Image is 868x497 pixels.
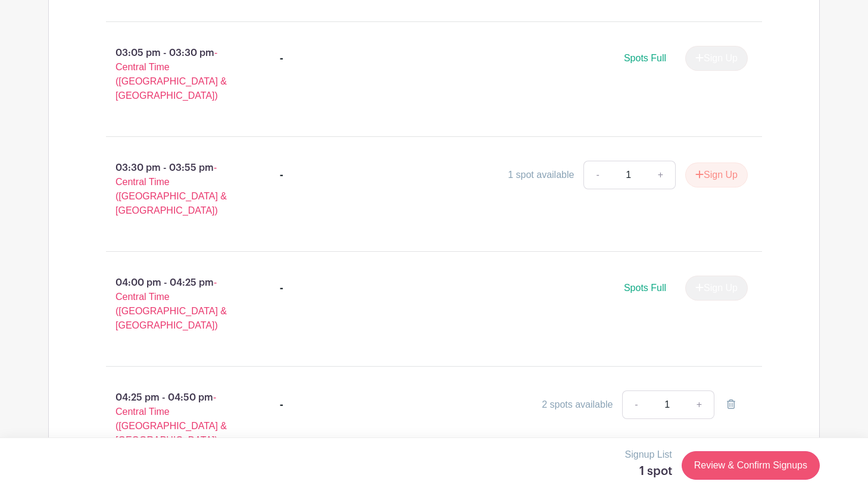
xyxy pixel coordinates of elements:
[622,390,650,419] a: -
[583,161,611,189] a: -
[280,281,283,295] div: -
[624,283,666,293] span: Spots Full
[624,53,666,63] span: Spots Full
[280,51,283,65] div: -
[87,156,261,223] p: 03:30 pm - 03:55 pm
[115,277,227,330] span: - Central Time ([GEOGRAPHIC_DATA] & [GEOGRAPHIC_DATA])
[646,161,676,189] a: +
[280,168,283,182] div: -
[87,41,261,108] p: 03:05 pm - 03:30 pm
[685,162,748,187] button: Sign Up
[280,398,283,412] div: -
[87,271,261,337] p: 04:00 pm - 04:25 pm
[87,386,261,452] p: 04:25 pm - 04:50 pm
[542,398,613,412] div: 2 spots available
[682,451,820,480] a: Review & Confirm Signups
[115,162,227,215] span: - Central Time ([GEOGRAPHIC_DATA] & [GEOGRAPHIC_DATA])
[625,448,672,462] p: Signup List
[115,48,227,101] span: - Central Time ([GEOGRAPHIC_DATA] & [GEOGRAPHIC_DATA])
[508,168,574,182] div: 1 spot available
[625,464,672,479] h5: 1 spot
[685,390,714,419] a: +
